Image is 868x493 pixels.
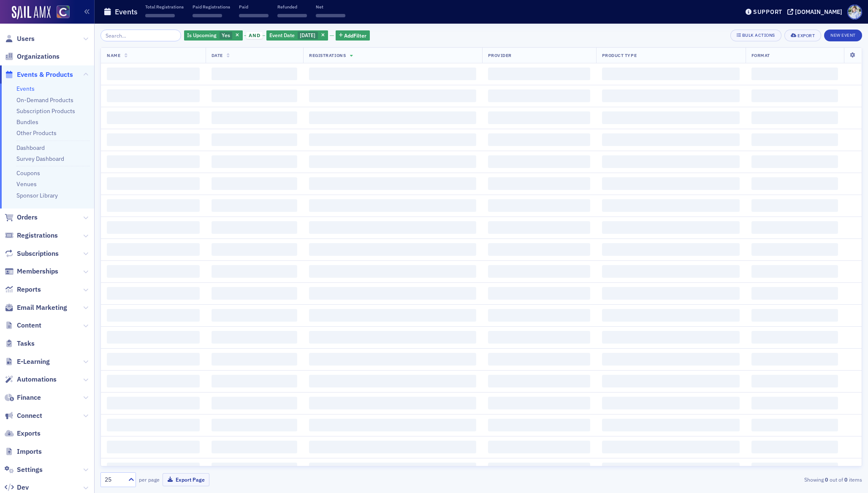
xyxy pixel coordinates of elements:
[5,483,29,492] a: Dev
[212,155,298,168] span: ‌
[488,309,590,322] span: ‌
[824,31,862,38] a: New Event
[212,52,223,58] span: Date
[488,331,590,344] span: ‌
[751,309,838,322] span: ‌
[5,465,43,474] a: Settings
[488,397,590,409] span: ‌
[212,111,298,124] span: ‌
[107,155,200,168] span: ‌
[5,213,38,222] a: Orders
[751,287,838,300] span: ‌
[5,321,41,330] a: Content
[193,14,222,17] span: ‌
[212,463,298,475] span: ‌
[309,52,346,58] span: Registrations
[5,375,57,384] a: Automations
[730,30,781,41] button: Bulk Actions
[309,111,476,124] span: ‌
[751,111,838,124] span: ‌
[602,287,740,300] span: ‌
[309,353,476,366] span: ‌
[602,331,740,344] span: ‌
[309,463,476,475] span: ‌
[107,375,200,387] span: ‌
[843,476,849,483] strong: 0
[751,133,838,146] span: ‌
[795,8,842,16] div: [DOMAIN_NAME]
[16,169,40,177] a: Coupons
[17,411,42,420] span: Connect
[316,4,345,10] p: Net
[602,52,637,58] span: Product Type
[602,155,740,168] span: ‌
[602,177,740,190] span: ‌
[488,155,590,168] span: ‌
[184,30,243,41] div: Yes
[753,8,782,16] div: Support
[16,144,45,152] a: Dashboard
[212,375,298,387] span: ‌
[17,321,41,330] span: Content
[16,180,37,188] a: Venues
[488,243,590,256] span: ‌
[824,476,830,483] strong: 0
[488,375,590,387] span: ‌
[17,447,42,456] span: Imports
[751,243,838,256] span: ‌
[5,231,58,240] a: Registrations
[5,303,67,312] a: Email Marketing
[488,221,590,234] span: ‌
[16,85,35,92] a: Events
[602,463,740,475] span: ‌
[5,52,60,61] a: Organizations
[602,89,740,102] span: ‌
[16,129,57,137] a: Other Products
[309,221,476,234] span: ‌
[751,199,838,212] span: ‌
[212,265,298,278] span: ‌
[5,285,41,294] a: Reports
[309,155,476,168] span: ‌
[488,177,590,190] span: ‌
[17,429,41,438] span: Exports
[751,353,838,366] span: ‌
[107,353,200,366] span: ‌
[107,133,200,146] span: ‌
[212,133,298,146] span: ‌
[847,5,862,19] span: Profile
[602,309,740,322] span: ‌
[602,199,740,212] span: ‌
[309,199,476,212] span: ‌
[488,441,590,453] span: ‌
[309,177,476,190] span: ‌
[309,375,476,387] span: ‌
[602,441,740,453] span: ‌
[107,331,200,344] span: ‌
[787,9,845,15] button: [DOMAIN_NAME]
[602,265,740,278] span: ‌
[344,32,366,39] span: Add Filter
[57,5,70,19] img: SailAMX
[614,476,862,483] div: Showing out of items
[5,339,35,348] a: Tasks
[309,68,476,80] span: ‌
[751,441,838,453] span: ‌
[212,68,298,80] span: ‌
[222,32,230,38] span: Yes
[488,52,512,58] span: Provider
[16,192,58,199] a: Sponsor Library
[277,4,307,10] p: Refunded
[16,96,73,104] a: On-Demand Products
[212,243,298,256] span: ‌
[17,375,57,384] span: Automations
[107,287,200,300] span: ‌
[488,68,590,80] span: ‌
[239,14,269,17] span: ‌
[751,265,838,278] span: ‌
[107,419,200,431] span: ‌
[17,267,58,276] span: Memberships
[742,33,775,38] div: Bulk Actions
[145,14,175,17] span: ‌
[107,52,120,58] span: Name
